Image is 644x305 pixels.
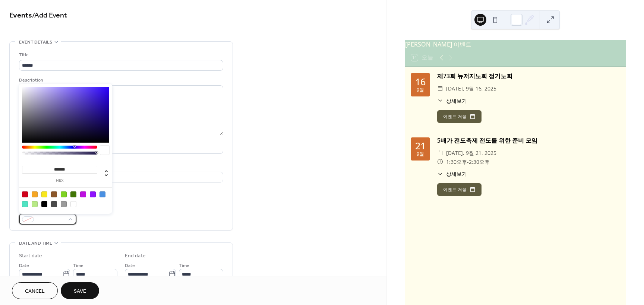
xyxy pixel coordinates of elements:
div: ​ [437,97,443,105]
div: ​ [437,170,443,178]
div: End date [125,252,146,260]
div: 제73회 뉴저지노회 정기노회 [437,72,620,80]
div: #F8E71C [41,191,47,197]
div: #9013FE [90,191,96,197]
a: Events [9,8,32,23]
div: 9월 [417,152,424,157]
button: ​상세보기 [437,170,467,178]
button: Cancel [12,282,58,299]
div: Start date [19,252,42,260]
button: 이벤트 저장 [437,183,482,196]
button: ​상세보기 [437,97,467,105]
div: [PERSON_NAME] 이벤트 [405,40,626,49]
span: Time [179,262,189,270]
span: Date [125,262,135,270]
span: Date and time [19,239,52,247]
div: #BD10E0 [80,191,86,197]
div: #B8E986 [32,201,38,207]
div: #9B9B9B [61,201,67,207]
button: Save [61,282,99,299]
div: #FFFFFF [70,201,76,207]
span: 2:30오후 [469,158,490,166]
div: ​ [437,149,443,158]
span: / Add Event [32,8,67,23]
span: Time [73,262,83,270]
div: Description [19,76,222,84]
div: #50E3C2 [22,201,28,207]
div: Title [19,51,222,59]
div: Location [19,163,222,171]
span: Date [19,262,29,270]
span: [DATE], 9월 21, 2025 [446,149,496,158]
div: #4A4A4A [51,201,57,207]
div: 9월 [417,88,424,93]
div: #D0021B [22,191,28,197]
span: [DATE], 9월 16, 2025 [446,84,496,93]
span: - [467,158,469,166]
div: 21 [415,141,426,150]
span: 1:30오후 [446,158,467,166]
div: 16 [415,77,426,86]
span: Event details [19,38,52,46]
div: #4A90E2 [100,191,105,197]
span: 상세보기 [446,97,467,105]
div: ​ [437,158,443,166]
div: #417505 [70,191,76,197]
div: #F5A623 [32,191,38,197]
div: 5배가 전도축제 전도를 위한 준비 모임 [437,136,620,145]
label: hex [22,179,97,183]
div: ​ [437,84,443,93]
button: 이벤트 저장 [437,110,482,123]
div: #000000 [41,201,47,207]
span: Save [74,287,86,295]
span: Cancel [25,287,45,295]
span: 상세보기 [446,170,467,178]
div: #7ED321 [61,191,67,197]
div: #8B572A [51,191,57,197]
